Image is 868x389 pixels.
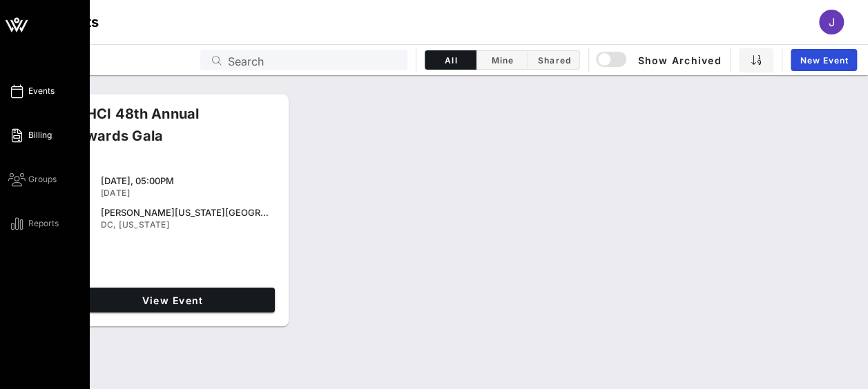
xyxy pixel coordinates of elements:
span: Billing [28,129,52,141]
a: Groups [8,171,57,188]
div: [PERSON_NAME][US_STATE][GEOGRAPHIC_DATA] [101,207,269,218]
span: All [434,55,467,66]
span: DC, [101,219,117,230]
a: Events [8,83,55,99]
div: [DATE], 05:00PM [101,175,269,186]
div: [DATE] [101,188,269,199]
button: Show Archived [597,48,722,72]
a: View Event [70,288,275,312]
button: All [425,50,476,70]
button: Mine [476,50,528,70]
span: Events [28,85,55,97]
div: CHCI 48th Annual Awards Gala [65,103,260,158]
button: Shared [528,50,580,70]
span: Groups [28,173,57,186]
span: New Event [799,55,849,66]
div: J [819,10,844,34]
span: [US_STATE] [119,219,169,230]
span: Show Archived [598,52,721,68]
a: Billing [8,127,52,143]
span: Shared [537,55,571,66]
span: Reports [28,217,59,230]
span: Mine [485,55,519,66]
span: View Event [76,295,269,306]
span: J [829,15,835,29]
a: Reports [8,215,59,232]
a: New Event [791,49,857,71]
